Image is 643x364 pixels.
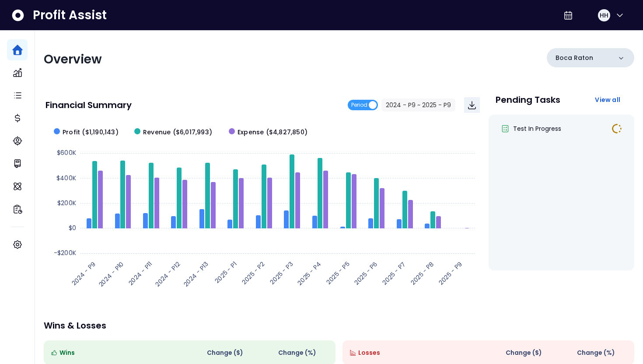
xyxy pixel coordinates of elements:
text: 2025 - P3 [268,259,295,286]
text: 2025 - P4 [296,259,323,287]
text: 2024 - P10 [97,259,126,288]
text: $200K [57,199,76,207]
span: Overview [44,51,102,68]
text: $600K [57,148,76,157]
p: Financial Summary [45,101,132,109]
span: Wins [59,348,75,357]
text: 2025 - P9 [437,259,464,287]
text: 2025 - P8 [409,259,436,287]
span: Period [351,100,367,110]
text: 2025 - P1 [213,259,239,285]
span: Losses [358,348,380,357]
text: 2024 - P9 [70,259,98,287]
span: View all [595,95,620,104]
text: 2024 - P11 [126,259,154,287]
span: Expense ($4,827,850) [238,128,308,137]
text: 2024 - P13 [182,259,210,288]
text: 2025 - P2 [240,259,266,286]
button: View all [588,92,627,108]
text: 2025 - P7 [381,259,408,287]
span: Change (%) [577,348,615,357]
button: Download [464,97,480,113]
span: HH [600,11,608,20]
text: 2025 - P6 [352,259,379,287]
p: Wins & Losses [44,321,634,330]
button: 2024 - P9 ~ 2025 - P9 [381,98,455,112]
text: -$200K [54,248,76,257]
span: Change ( $ ) [506,348,542,357]
p: Boca Raton [556,53,593,63]
span: Profit ($1,190,143) [63,128,119,137]
text: $0 [69,224,76,232]
p: Pending Tasks [496,95,560,104]
span: Revenue ($6,017,993) [143,128,212,137]
text: 2025 - P5 [325,259,351,286]
img: In Progress [612,123,622,134]
text: $400K [56,174,76,182]
span: Change (%) [278,348,316,357]
span: Test In Progress [513,124,561,133]
text: 2024 - P12 [154,259,182,288]
span: Profit Assist [33,7,107,23]
span: Change ( $ ) [207,348,243,357]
